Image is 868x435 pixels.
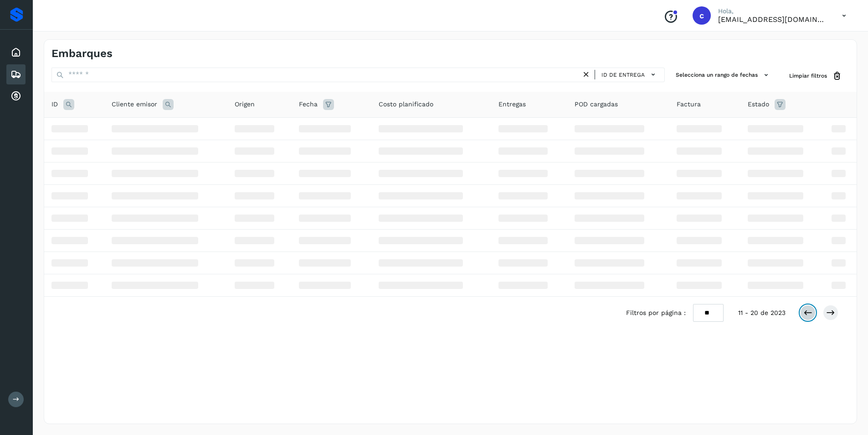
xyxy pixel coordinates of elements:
[575,100,618,109] span: POD cargadas
[677,100,701,109] span: Factura
[6,64,26,84] div: Embarques
[782,68,849,84] button: Limpiar filtros
[738,308,786,318] span: 11 - 20 de 2023
[6,86,26,106] div: Cuentas por cobrar
[112,100,157,109] span: Cliente emisor
[789,72,827,80] span: Limpiar filtros
[626,308,686,318] span: Filtros por página :
[379,100,433,109] span: Costo planificado
[601,71,645,79] span: ID de entrega
[672,68,775,83] button: Selecciona un rango de fechas
[718,15,827,24] p: carlosvazqueztgc@gmail.com
[498,100,526,109] span: Entregas
[51,47,113,60] h4: Embarques
[51,100,58,109] span: ID
[718,7,827,15] p: Hola,
[6,42,26,63] div: Inicio
[748,100,769,109] span: Estado
[599,68,661,81] button: ID de entrega
[235,100,255,109] span: Origen
[299,100,318,109] span: Fecha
